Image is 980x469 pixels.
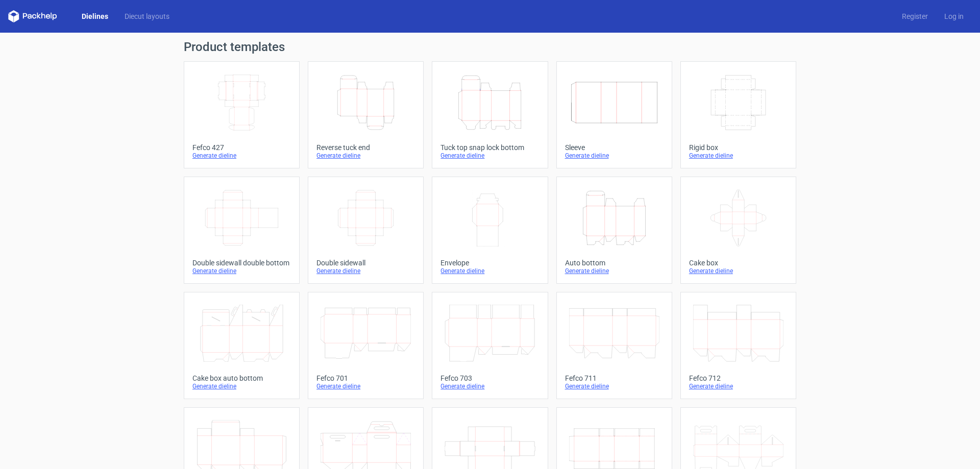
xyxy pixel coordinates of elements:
[440,143,539,152] div: Tuck top snap lock bottom
[440,374,539,382] div: Fefco 703
[556,292,672,399] a: Fefco 711Generate dieline
[680,61,796,168] a: Rigid boxGenerate dieline
[316,152,415,160] div: Generate dieline
[565,259,664,267] div: Auto bottom
[192,259,291,267] div: Double sidewall double bottom
[308,61,424,168] a: Reverse tuck endGenerate dieline
[565,374,664,382] div: Fefco 711
[73,11,116,21] a: Dielines
[440,259,539,267] div: Envelope
[894,11,936,21] a: Register
[689,143,788,152] div: Rigid box
[184,292,300,399] a: Cake box auto bottomGenerate dieline
[432,292,548,399] a: Fefco 703Generate dieline
[680,292,796,399] a: Fefco 712Generate dieline
[689,374,788,382] div: Fefco 712
[565,267,664,275] div: Generate dieline
[184,41,796,53] h1: Product templates
[565,143,664,152] div: Sleeve
[192,267,291,275] div: Generate dieline
[192,382,291,390] div: Generate dieline
[116,11,178,21] a: Diecut layouts
[556,61,672,168] a: SleeveGenerate dieline
[565,152,664,160] div: Generate dieline
[316,259,415,267] div: Double sidewall
[689,267,788,275] div: Generate dieline
[936,11,972,21] a: Log in
[316,382,415,390] div: Generate dieline
[565,382,664,390] div: Generate dieline
[689,382,788,390] div: Generate dieline
[689,152,788,160] div: Generate dieline
[432,177,548,284] a: EnvelopeGenerate dieline
[440,267,539,275] div: Generate dieline
[680,177,796,284] a: Cake boxGenerate dieline
[192,152,291,160] div: Generate dieline
[184,177,300,284] a: Double sidewall double bottomGenerate dieline
[192,143,291,152] div: Fefco 427
[192,374,291,382] div: Cake box auto bottom
[316,143,415,152] div: Reverse tuck end
[308,292,424,399] a: Fefco 701Generate dieline
[556,177,672,284] a: Auto bottomGenerate dieline
[440,382,539,390] div: Generate dieline
[316,374,415,382] div: Fefco 701
[184,61,300,168] a: Fefco 427Generate dieline
[308,177,424,284] a: Double sidewallGenerate dieline
[440,152,539,160] div: Generate dieline
[689,259,788,267] div: Cake box
[432,61,548,168] a: Tuck top snap lock bottomGenerate dieline
[316,267,415,275] div: Generate dieline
